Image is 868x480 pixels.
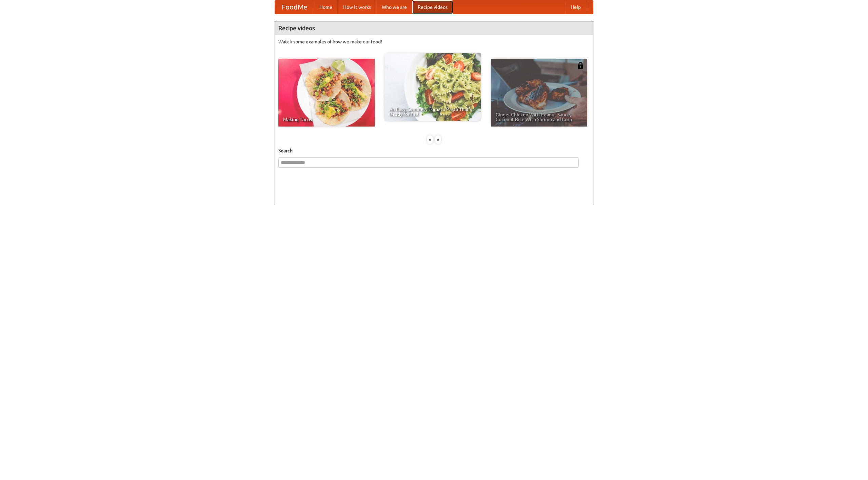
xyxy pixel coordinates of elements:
div: « [427,135,433,144]
a: Help [565,0,586,14]
a: Recipe videos [412,0,453,14]
a: An Easy, Summery Tomato Pasta That's Ready for Fall [384,53,481,121]
p: Watch some examples of how we make our food! [278,38,590,45]
h4: Recipe videos [275,21,593,35]
img: 483408.png [577,62,584,69]
a: Who we are [376,0,412,14]
span: Making Tacos [283,117,370,122]
span: An Easy, Summery Tomato Pasta That's Ready for Fall [389,107,476,116]
h5: Search [278,147,590,154]
a: FoodMe [275,0,314,14]
a: Making Tacos [278,59,375,127]
a: How it works [338,0,376,14]
a: Home [314,0,338,14]
div: » [435,135,441,144]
